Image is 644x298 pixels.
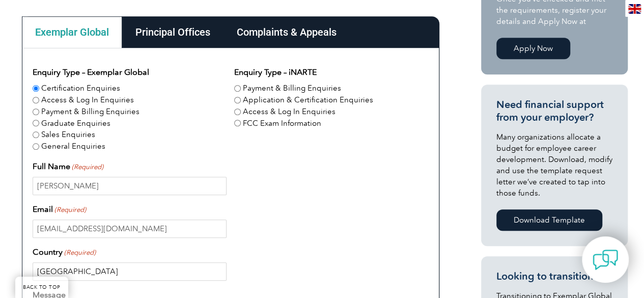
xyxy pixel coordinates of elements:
label: Payment & Billing Enquiries [243,83,341,94]
div: Exemplar Global [22,16,122,48]
h3: Need financial support from your employer? [496,98,612,124]
span: (Required) [63,248,96,258]
span: (Required) [71,162,103,172]
label: General Enquiries [41,141,105,152]
img: contact-chat.png [593,247,618,273]
label: Graduate Enquiries [41,118,110,129]
span: (Required) [53,205,86,215]
a: Download Template [496,209,602,231]
legend: Enquiry Type – iNARTE [234,66,317,78]
h3: Looking to transition? [496,270,612,283]
label: Application & Certification Enquiries [243,94,373,106]
label: Access & Log In Enquiries [41,94,134,106]
div: Principal Offices [122,16,223,48]
label: Payment & Billing Enquiries [41,106,139,118]
label: Certification Enquiries [41,83,120,94]
label: Email [33,203,86,215]
a: Apply Now [496,38,570,59]
p: Many organizations allocate a budget for employee career development. Download, modify and use th... [496,131,612,199]
label: Full Name [33,160,103,173]
label: Access & Log In Enquiries [243,106,335,118]
div: Complaints & Appeals [223,16,350,48]
legend: Enquiry Type – Exemplar Global [33,66,149,78]
a: BACK TO TOP [15,277,68,298]
label: Country [33,246,96,258]
img: en [628,4,641,14]
label: FCC Exam Information [243,118,321,129]
label: Sales Enquiries [41,129,95,141]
